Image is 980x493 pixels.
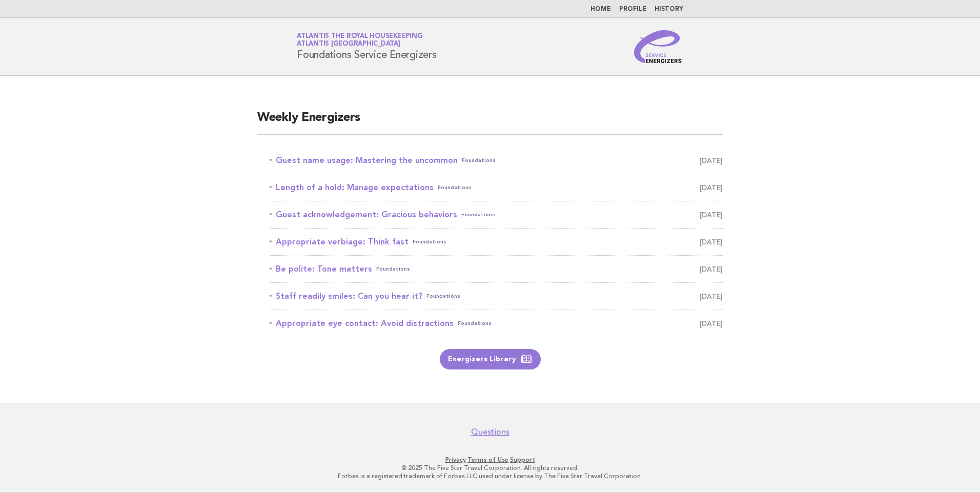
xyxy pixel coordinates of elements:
[376,262,410,276] span: Foundations
[461,208,495,222] span: Foundations
[297,33,422,47] a: Atlantis the Royal HousekeepingAtlantis [GEOGRAPHIC_DATA]
[176,472,804,480] p: Forbes is a registered trademark of Forbes LLC used under license by The Five Star Travel Corpora...
[700,235,723,249] span: [DATE]
[270,235,723,249] a: Appropriate verbiage: Think fastFoundations [DATE]
[445,456,466,463] a: Privacy
[413,235,446,249] span: Foundations
[257,110,723,135] h2: Weekly Energizers
[270,208,723,222] a: Guest acknowledgement: Gracious behaviorsFoundations [DATE]
[634,30,683,63] img: Service Energizers
[270,316,723,331] a: Appropriate eye contact: Avoid distractionsFoundations [DATE]
[270,289,723,303] a: Staff readily smiles: Can you hear it?Foundations [DATE]
[590,6,611,12] a: Home
[176,456,804,464] p: · ·
[655,6,683,12] a: History
[700,316,723,331] span: [DATE]
[297,41,400,48] span: Atlantis [GEOGRAPHIC_DATA]
[700,262,723,276] span: [DATE]
[510,456,535,463] a: Support
[438,180,472,195] span: Foundations
[440,349,541,369] a: Energizers Library
[270,262,723,276] a: Be polite: Tone mattersFoundations [DATE]
[700,289,723,303] span: [DATE]
[700,153,723,168] span: [DATE]
[270,180,723,195] a: Length of a hold: Manage expectationsFoundations [DATE]
[426,289,460,303] span: Foundations
[297,33,437,60] h1: Foundations Service Energizers
[467,456,508,463] a: Terms of Use
[700,208,723,222] span: [DATE]
[176,464,804,472] p: © 2025 The Five Star Travel Corporation. All rights reserved.
[619,6,646,12] a: Profile
[270,153,723,168] a: Guest name usage: Mastering the uncommonFoundations [DATE]
[471,427,509,437] a: Questions
[462,153,496,168] span: Foundations
[458,316,492,331] span: Foundations
[700,180,723,195] span: [DATE]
